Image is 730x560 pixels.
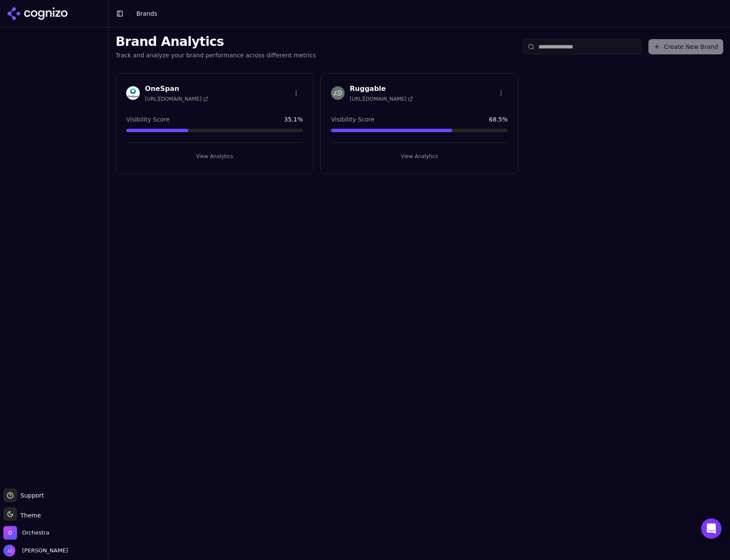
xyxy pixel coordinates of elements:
button: View Analytics [126,150,303,163]
h3: Ruggable [350,84,413,94]
span: 35.1 % [284,115,303,124]
span: Visibility Score [331,115,374,124]
h1: Brand Analytics [116,34,316,49]
span: Orchestra [22,529,49,537]
button: Open user button [3,545,68,557]
span: [URL][DOMAIN_NAME] [350,96,413,102]
button: View Analytics [331,150,508,163]
span: Support [17,491,44,500]
span: Theme [17,512,41,519]
nav: breadcrumb [136,9,706,18]
img: OneSpan [126,86,140,100]
span: [URL][DOMAIN_NAME] [145,96,208,102]
img: Orchestra [3,526,17,540]
span: Brands [136,10,157,17]
button: Open organization switcher [3,526,49,540]
p: Track and analyze your brand performance across different metrics [116,51,316,59]
span: Visibility Score [126,115,170,124]
img: Ruggable [331,86,345,100]
div: Open Intercom Messenger [701,518,722,539]
h3: OneSpan [145,84,208,94]
img: Jeff Jensen [3,545,15,557]
span: [PERSON_NAME] [19,547,68,554]
span: 68.5 % [489,115,508,124]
